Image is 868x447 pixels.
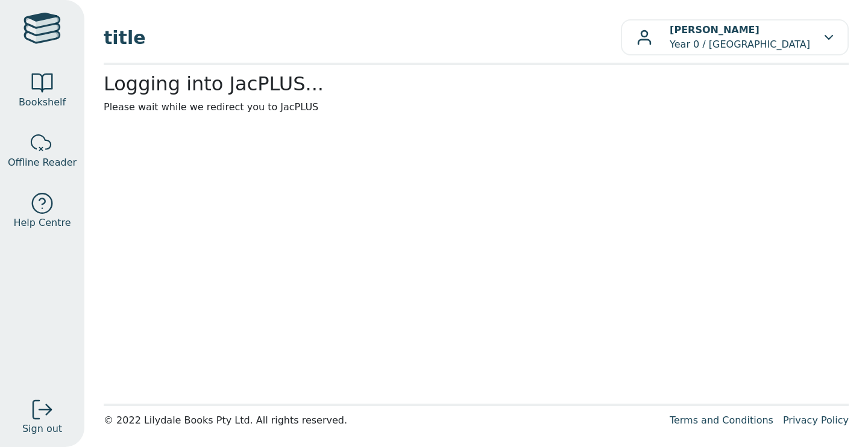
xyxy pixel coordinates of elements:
[19,95,66,110] span: Bookshelf
[104,24,621,51] span: title
[104,100,849,114] p: Please wait while we redirect you to JacPLUS
[13,216,71,230] span: Help Centre
[22,422,62,436] span: Sign out
[670,414,773,426] a: Terms and Conditions
[621,19,849,55] button: [PERSON_NAME]Year 0 / [GEOGRAPHIC_DATA]
[670,23,810,52] p: Year 0 / [GEOGRAPHIC_DATA]
[104,72,849,95] h2: Logging into JacPLUS...
[8,155,77,170] span: Offline Reader
[104,413,660,428] div: © 2022 Lilydale Books Pty Ltd. All rights reserved.
[670,24,759,36] b: [PERSON_NAME]
[783,414,849,426] a: Privacy Policy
